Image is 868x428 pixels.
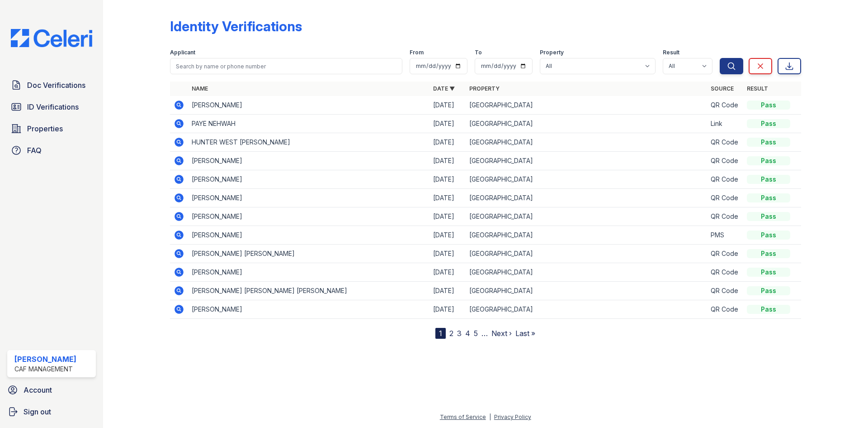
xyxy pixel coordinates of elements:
img: CE_Logo_Blue-a8612792a0a2168367f1c8372b55b34899dd931a85d93a1a3d3e32e68fde9ad4.png [4,29,99,47]
td: [DATE] [429,245,466,263]
td: [PERSON_NAME] [188,96,429,115]
div: Pass [747,212,790,221]
div: Identity Verifications [170,18,302,34]
td: [GEOGRAPHIC_DATA] [466,115,707,133]
a: Doc Verifications [7,76,96,94]
a: Next › [491,329,512,338]
td: [DATE] [429,282,466,300]
a: Privacy Policy [494,414,531,420]
td: [DATE] [429,300,466,319]
span: ID Verifications [27,101,79,112]
div: Pass [747,156,790,165]
td: QR Code [707,207,743,226]
td: [DATE] [429,170,466,189]
td: [GEOGRAPHIC_DATA] [466,263,707,282]
td: [DATE] [429,152,466,170]
span: … [481,328,488,339]
a: 2 [449,329,453,338]
label: Property [540,49,564,56]
a: FAQ [7,141,96,159]
div: Pass [747,193,790,202]
span: Doc Verifications [27,80,85,91]
a: Source [711,85,734,92]
a: Result [747,85,768,92]
td: QR Code [707,245,743,263]
td: QR Code [707,189,743,207]
td: [GEOGRAPHIC_DATA] [466,189,707,207]
td: [DATE] [429,96,466,115]
div: 1 [435,328,446,339]
td: QR Code [707,152,743,170]
a: Last » [515,329,535,338]
input: Search by name or phone number [170,58,402,74]
span: Account [24,385,52,395]
a: 4 [465,329,470,338]
td: PMS [707,226,743,245]
a: Account [4,381,99,399]
td: [PERSON_NAME] [188,226,429,245]
div: Pass [747,175,790,184]
div: Pass [747,286,790,295]
td: [PERSON_NAME] [188,300,429,319]
div: Pass [747,249,790,258]
span: Properties [27,123,63,134]
a: Properties [7,120,96,138]
td: [GEOGRAPHIC_DATA] [466,152,707,170]
td: [DATE] [429,133,466,152]
td: [GEOGRAPHIC_DATA] [466,226,707,245]
td: [GEOGRAPHIC_DATA] [466,170,707,189]
td: [PERSON_NAME] [188,189,429,207]
td: [PERSON_NAME] [188,263,429,282]
td: [PERSON_NAME] [188,170,429,189]
td: QR Code [707,263,743,282]
label: Applicant [170,49,195,56]
label: From [410,49,424,56]
td: [DATE] [429,207,466,226]
td: QR Code [707,133,743,152]
td: [GEOGRAPHIC_DATA] [466,133,707,152]
span: Sign out [24,406,51,417]
td: [GEOGRAPHIC_DATA] [466,207,707,226]
a: Sign out [4,403,99,421]
label: Result [663,49,679,56]
td: [PERSON_NAME] [188,207,429,226]
td: [DATE] [429,115,466,133]
td: QR Code [707,96,743,115]
td: QR Code [707,170,743,189]
a: 3 [457,329,462,338]
td: [DATE] [429,263,466,282]
td: HUNTER WEST [PERSON_NAME] [188,133,429,152]
td: PAYE NEHWAH [188,115,429,133]
td: [GEOGRAPHIC_DATA] [466,300,707,319]
div: Pass [747,231,790,240]
label: To [475,49,482,56]
span: FAQ [27,145,42,156]
div: Pass [747,101,790,110]
td: QR Code [707,282,743,300]
td: [GEOGRAPHIC_DATA] [466,245,707,263]
td: [GEOGRAPHIC_DATA] [466,282,707,300]
div: Pass [747,305,790,314]
a: Date ▼ [433,85,455,92]
div: | [489,414,491,420]
td: QR Code [707,300,743,319]
td: [DATE] [429,226,466,245]
td: [PERSON_NAME] [PERSON_NAME] [188,245,429,263]
a: Terms of Service [440,414,486,420]
td: [PERSON_NAME] [188,152,429,170]
a: Property [469,85,500,92]
a: Name [192,85,208,92]
div: Pass [747,119,790,128]
td: [DATE] [429,189,466,207]
td: Link [707,115,743,133]
div: Pass [747,138,790,147]
div: [PERSON_NAME] [14,354,76,365]
div: CAF Management [14,365,76,374]
a: ID Verifications [7,98,96,116]
a: 5 [474,329,478,338]
td: [GEOGRAPHIC_DATA] [466,96,707,115]
td: [PERSON_NAME] [PERSON_NAME] [PERSON_NAME] [188,282,429,300]
div: Pass [747,268,790,277]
